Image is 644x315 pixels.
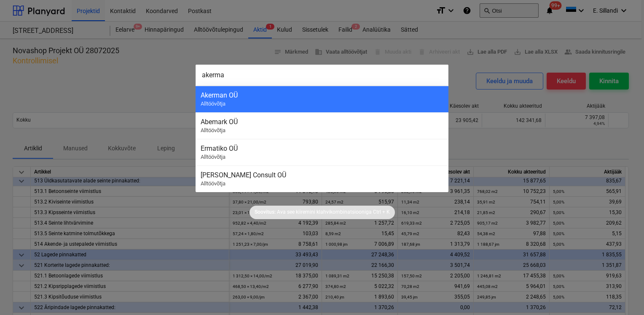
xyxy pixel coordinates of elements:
[201,127,225,133] span: Alltöövõtja
[196,139,448,166] div: Ermatiko OÜAlltöövõtja
[201,171,443,179] div: [PERSON_NAME] Consult OÜ
[250,206,395,219] div: Soovitus:Ava see kiiremini klahvikombinatsioonigaCtrl + K
[201,154,225,160] span: Alltöövõtja
[196,65,448,86] input: Otsi projekte, eelarveridu, lepinguid, akte, alltöövõtjaid...
[201,144,443,152] div: Ermatiko OÜ
[373,209,390,216] p: Ctrl + K
[277,209,372,216] p: Ava see kiiremini klahvikombinatsiooniga
[196,166,448,192] div: [PERSON_NAME] Consult OÜAlltöövõtja
[201,180,225,187] span: Alltöövõtja
[196,112,448,139] div: Abemark OÜAlltöövõtja
[201,100,225,107] span: Alltöövõtja
[201,118,443,126] div: Abemark OÜ
[201,91,443,99] div: Akerman OÜ
[196,86,448,112] div: Akerman OÜAlltöövõtja
[255,209,276,216] p: Soovitus:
